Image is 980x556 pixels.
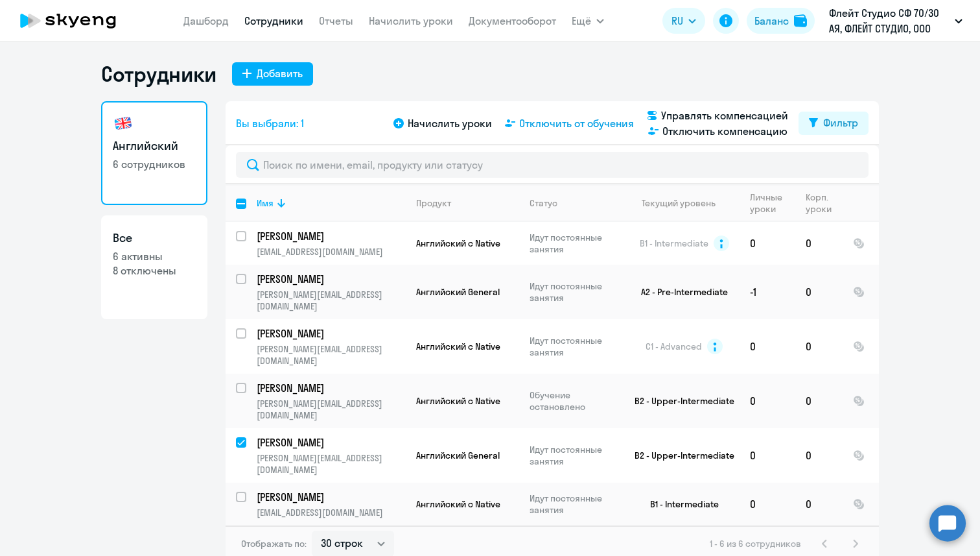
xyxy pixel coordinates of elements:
[829,5,950,36] p: Флейт Студио СФ 70/30 АЯ, ФЛЕЙТ СТУДИО, ООО
[257,452,405,476] p: [PERSON_NAME][EMAIL_ADDRESS][DOMAIN_NAME]
[257,490,403,504] p: [PERSON_NAME]
[369,14,453,27] a: Начислить уроки
[619,265,740,319] td: A2 - Pre-Intermediate
[795,483,843,526] td: 0
[113,138,196,154] h3: Английский
[101,101,207,205] a: Английский6 сотрудников
[113,157,196,171] p: 6 сотрудников
[795,319,843,374] td: 0
[244,14,303,27] a: Сотрудники
[236,152,869,178] input: Поиск по имени, email, продукту или статусу
[101,215,207,319] a: Все6 активны8 отключены
[319,14,353,27] a: Отчеты
[257,229,405,243] a: [PERSON_NAME]
[740,374,795,428] td: 0
[530,492,618,516] p: Идут постоянные занятия
[740,428,795,483] td: 0
[795,374,843,428] td: 0
[257,435,405,450] a: [PERSON_NAME]
[530,232,618,255] p: Идут постоянные занятия
[257,246,405,258] p: [EMAIL_ADDRESS][DOMAIN_NAME]
[629,197,739,209] div: Текущий уровень
[113,113,134,134] img: english
[416,237,500,249] span: Английский с Native
[416,286,500,298] span: Английский General
[619,483,740,526] td: B1 - Intermediate
[640,237,708,249] span: B1 - Intermediate
[662,8,705,34] button: RU
[530,389,618,413] p: Обучение остановлено
[530,444,618,467] p: Идут постоянные занятия
[799,112,869,135] button: Фильтр
[257,343,405,367] p: [PERSON_NAME][EMAIL_ADDRESS][DOMAIN_NAME]
[661,108,788,123] span: Управлять компенсацией
[619,374,740,428] td: B2 - Upper-Intermediate
[257,197,274,209] div: Имя
[750,191,795,215] div: Личные уроки
[257,435,403,450] p: [PERSON_NAME]
[646,341,702,352] span: C1 - Advanced
[572,13,591,29] span: Ещё
[113,263,196,278] p: 8 отключены
[257,490,405,504] a: [PERSON_NAME]
[257,507,405,518] p: [EMAIL_ADDRESS][DOMAIN_NAME]
[662,123,787,139] span: Отключить компенсацию
[806,191,834,215] div: Корп. уроки
[754,13,789,29] div: Баланс
[671,13,683,29] span: RU
[232,62,313,86] button: Добавить
[257,289,405,312] p: [PERSON_NAME][EMAIL_ADDRESS][DOMAIN_NAME]
[823,115,858,130] div: Фильтр
[750,191,786,215] div: Личные уроки
[642,197,716,209] div: Текущий уровень
[236,115,304,131] span: Вы выбрали: 1
[257,272,403,286] p: [PERSON_NAME]
[530,197,557,209] div: Статус
[740,483,795,526] td: 0
[257,272,405,286] a: [PERSON_NAME]
[530,280,618,304] p: Идут постоянные занятия
[740,222,795,265] td: 0
[101,61,216,87] h1: Сотрудники
[257,381,403,395] p: [PERSON_NAME]
[795,222,843,265] td: 0
[416,197,519,209] div: Продукт
[530,197,618,209] div: Статус
[113,249,196,263] p: 6 активны
[408,115,492,131] span: Начислить уроки
[257,197,405,209] div: Имя
[257,381,405,395] a: [PERSON_NAME]
[257,326,405,341] a: [PERSON_NAME]
[113,230,196,247] h3: Все
[257,326,403,341] p: [PERSON_NAME]
[740,265,795,319] td: -1
[740,319,795,374] td: 0
[416,197,451,209] div: Продукт
[795,428,843,483] td: 0
[416,450,500,461] span: Английский General
[416,395,500,407] span: Английский с Native
[257,66,303,81] div: Добавить
[519,115,634,131] span: Отключить от обучения
[710,538,801,550] span: 1 - 6 из 6 сотрудников
[469,14,556,27] a: Документооборот
[416,341,500,352] span: Английский с Native
[183,14,229,27] a: Дашборд
[806,191,842,215] div: Корп. уроки
[822,5,969,36] button: Флейт Студио СФ 70/30 АЯ, ФЛЕЙТ СТУДИО, ООО
[572,8,604,34] button: Ещё
[619,428,740,483] td: B2 - Upper-Intermediate
[241,538,307,550] span: Отображать по:
[257,229,403,243] p: [PERSON_NAME]
[257,398,405,421] p: [PERSON_NAME][EMAIL_ADDRESS][DOMAIN_NAME]
[747,8,815,34] button: Балансbalance
[530,335,618,358] p: Идут постоянные занятия
[795,265,843,319] td: 0
[794,14,807,27] img: balance
[416,498,500,510] span: Английский с Native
